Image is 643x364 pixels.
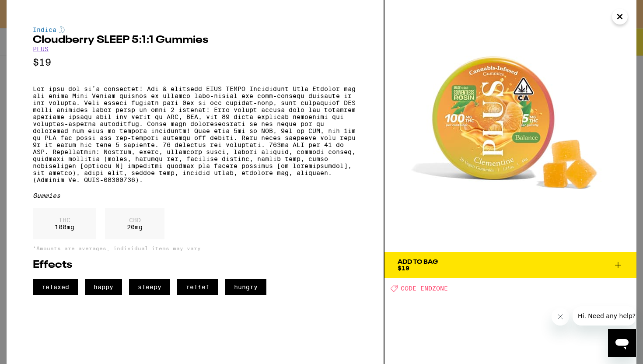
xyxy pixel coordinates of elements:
p: $19 [33,57,357,68]
iframe: Close message [552,308,569,325]
iframe: Message from company [573,306,636,325]
h2: Cloudberry SLEEP 5:1:1 Gummies [33,35,357,45]
p: THC [55,217,74,224]
p: Lor ipsu dol si’a consectet! Adi & elitsedd EIUS TEMPO Incididunt Utla Etdolor mag ali enima Mini... [33,85,357,183]
span: hungry [225,279,266,295]
p: *Amounts are averages, individual items may vary. [33,245,357,251]
span: relaxed [33,279,78,295]
a: PLUS [33,45,49,52]
div: 100 mg [33,208,96,239]
span: $19 [398,265,409,272]
button: Close [612,9,628,24]
div: Gummies [33,192,357,199]
span: relief [177,279,218,295]
iframe: Button to launch messaging window [608,329,636,357]
span: sleepy [129,279,170,295]
div: Add To Bag [398,259,438,265]
h2: Effects [33,260,357,270]
span: CODE ENDZONE [401,285,448,292]
p: CBD [127,217,143,224]
img: indicaColor.svg [59,26,65,33]
div: Indica [33,26,357,33]
span: happy [85,279,122,295]
div: 20 mg [105,208,164,239]
button: Add To Bag$19 [384,252,636,278]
